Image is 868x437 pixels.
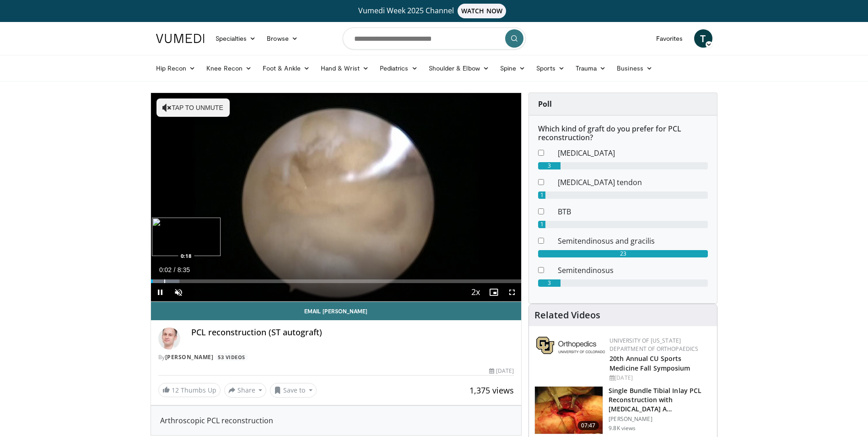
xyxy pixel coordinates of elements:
[178,266,190,273] span: 8:35
[551,177,715,188] dd: [MEDICAL_DATA] tendon
[152,218,221,256] img: image.jpeg
[538,125,708,142] h6: Which kind of graft do you prefer for PCL reconstruction?
[158,353,514,361] div: By
[609,415,712,423] p: [PERSON_NAME]
[489,367,514,375] div: [DATE]
[374,59,423,77] a: Pediatrics
[609,425,636,432] p: 9.8K views
[458,4,506,18] span: WATCH NOW
[156,98,230,117] button: Tap to unmute
[694,29,712,48] a: T
[551,265,715,276] dd: Semitendinosus
[165,353,214,361] a: [PERSON_NAME]
[538,162,560,169] div: 3
[551,206,715,217] dd: BTB
[577,421,599,430] span: 07:47
[201,59,257,77] a: Knee Recon
[536,337,605,354] img: 355603a8-37da-49b6-856f-e00d7e9307d3.png.150x105_q85_autocrop_double_scale_upscale_version-0.2.png
[151,59,201,77] a: Hip Recon
[210,29,262,48] a: Specialties
[551,235,715,246] dd: Semitendinosus and gracilis
[570,59,612,77] a: Trauma
[151,93,522,302] video-js: Video Player
[172,386,179,394] span: 12
[495,59,531,77] a: Spine
[270,383,317,398] button: Save to
[538,221,545,228] div: 1
[485,283,503,301] button: Enable picture-in-picture mode
[159,266,172,273] span: 0:02
[609,354,690,372] a: 20th Annual CU Sports Medicine Fall Symposium
[534,386,712,435] a: 07:47 Single Bundle Tibial Inlay PCL Reconstruction with [MEDICAL_DATA] A… [PERSON_NAME] 9.8K views
[538,191,545,199] div: 1
[609,386,712,414] h3: Single Bundle Tibial Inlay PCL Reconstruction with [MEDICAL_DATA] A…
[158,328,180,350] img: Avatar
[157,4,711,18] a: Vumedi Week 2025 ChannelWATCH NOW
[224,383,267,398] button: Share
[538,99,552,109] strong: Poll
[151,283,169,301] button: Pause
[466,283,485,301] button: Playback Rate
[551,147,715,158] dd: [MEDICAL_DATA]
[174,266,176,273] span: /
[160,415,512,426] div: Arthroscopic PCL reconstruction
[343,27,526,49] input: Search topics, interventions
[423,59,495,77] a: Shoulder & Elbow
[151,279,522,283] div: Progress Bar
[611,59,658,77] a: Business
[538,250,708,257] div: 23
[469,385,514,396] span: 1,375 views
[535,387,603,434] img: 10468_3.png.150x105_q85_crop-smart_upscale.jpg
[191,328,514,338] h4: PCL reconstruction (ST autograft)
[503,283,521,301] button: Fullscreen
[538,279,560,287] div: 3
[651,29,689,48] a: Favorites
[158,383,221,397] a: 12 Thumbs Up
[261,29,303,48] a: Browse
[609,374,710,382] div: [DATE]
[531,59,570,77] a: Sports
[534,310,600,321] h4: Related Videos
[169,283,188,301] button: Unmute
[215,353,248,361] a: 53 Videos
[609,337,698,353] a: University of [US_STATE] Department of Orthopaedics
[156,34,205,43] img: VuMedi Logo
[315,59,374,77] a: Hand & Wrist
[257,59,315,77] a: Foot & Ankle
[151,302,522,320] a: Email [PERSON_NAME]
